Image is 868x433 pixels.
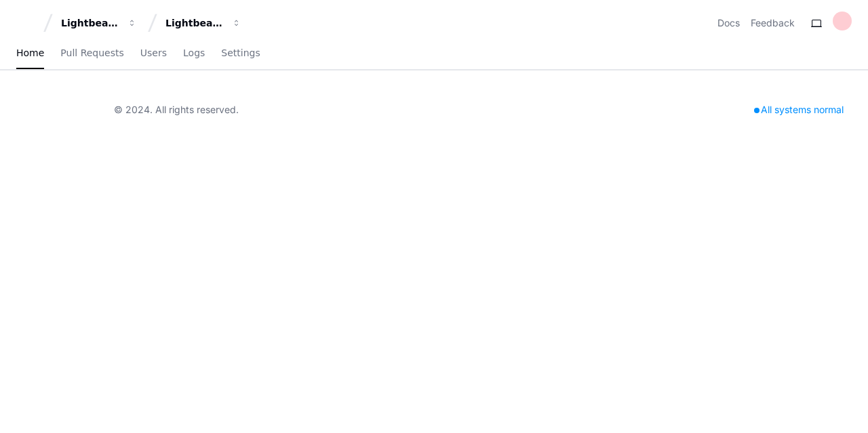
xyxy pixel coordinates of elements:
div: All systems normal [746,100,852,119]
a: Users [140,38,167,69]
div: © 2024. All rights reserved. [114,103,239,117]
a: Settings [221,38,260,69]
span: Pull Requests [60,49,123,57]
span: Settings [221,49,260,57]
button: Lightbeam Health Solutions [160,11,247,35]
a: Home [16,38,44,69]
a: Logs [183,38,205,69]
a: Docs [717,16,740,30]
a: Pull Requests [60,38,123,69]
span: Users [140,49,167,57]
span: Home [16,49,44,57]
div: Lightbeam Health Solutions [165,16,224,30]
button: Feedback [751,16,795,30]
div: Lightbeam Health [61,16,119,30]
span: Logs [183,49,205,57]
button: Lightbeam Health [56,11,142,35]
